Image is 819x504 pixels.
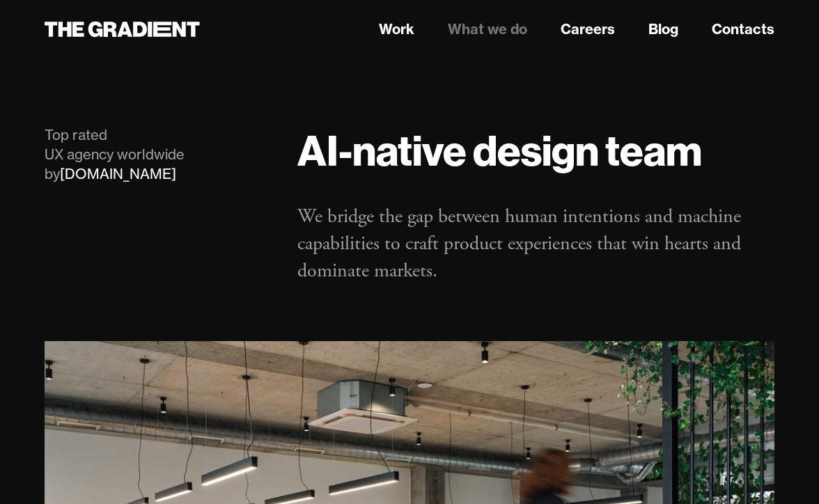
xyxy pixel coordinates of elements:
[712,19,774,40] a: Contacts
[648,19,678,40] a: Blog
[448,19,527,40] a: What we do
[561,19,615,40] a: Careers
[45,125,270,184] div: Top rated UX agency worldwide by
[379,19,414,40] a: Work
[60,165,176,182] a: [DOMAIN_NAME]
[297,203,774,285] p: We bridge the gap between human intentions and machine capabilities to craft product experiences ...
[297,125,774,175] h1: AI-native design team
